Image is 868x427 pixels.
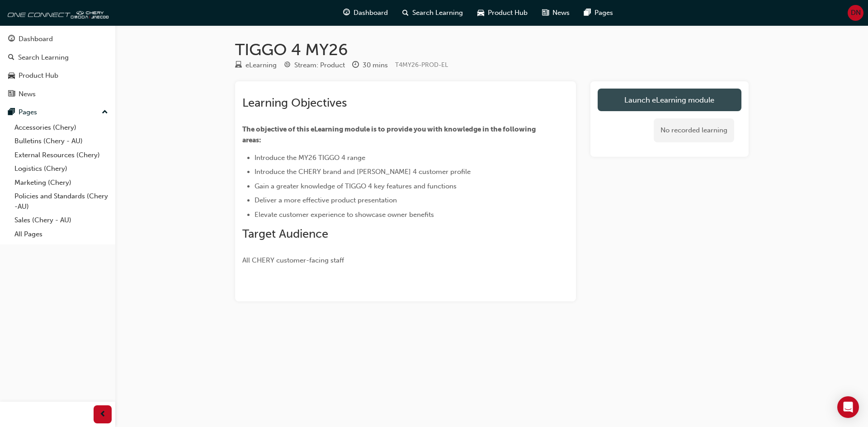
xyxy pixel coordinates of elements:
[395,61,448,69] span: Learning resource code
[11,148,112,162] a: External Resources (Chery)
[11,189,112,213] a: Policies and Standards (Chery -AU)
[99,409,106,420] span: prev-icon
[851,8,861,18] span: DN
[235,61,242,70] span: learningResourceType_ELEARNING-icon
[584,7,591,19] span: pages-icon
[352,60,388,71] div: Duration
[8,108,15,117] span: pages-icon
[837,396,859,418] div: Open Intercom Messenger
[242,96,347,110] span: Learning Objectives
[294,60,345,70] div: Stream: Product
[5,4,108,22] img: oneconnect
[4,86,112,103] a: News
[4,29,112,104] button: DashboardSearch LearningProduct HubNews
[577,4,620,22] a: pages-iconPages
[11,134,112,148] a: Bulletins (Chery - AU)
[284,61,291,70] span: target-icon
[477,7,484,19] span: car-icon
[363,60,388,70] div: 30 mins
[352,61,359,70] span: clock-icon
[8,35,15,43] span: guage-icon
[242,256,344,264] span: All CHERY customer-facing staff
[8,90,15,99] span: news-icon
[4,104,112,121] button: Pages
[19,70,58,81] div: Product Hub
[235,60,277,71] div: Type
[402,7,409,19] span: search-icon
[412,8,463,18] span: Search Learning
[255,154,365,162] span: Introduce the MY26 TIGGO 4 range
[11,121,112,135] a: Accessories (Chery)
[354,8,388,18] span: Dashboard
[598,89,741,111] a: Launch eLearning module
[11,162,112,176] a: Logistics (Chery)
[395,4,470,22] a: search-iconSearch Learning
[242,125,537,144] span: The objective of this eLearning module is to provide you with knowledge in the following areas:
[19,89,36,99] div: News
[542,7,549,19] span: news-icon
[245,60,277,70] div: eLearning
[4,67,112,84] a: Product Hub
[552,8,570,18] span: News
[535,4,577,22] a: news-iconNews
[11,176,112,190] a: Marketing (Chery)
[594,8,613,18] span: Pages
[102,107,108,118] span: up-icon
[11,227,112,241] a: All Pages
[4,49,112,66] a: Search Learning
[8,72,15,80] span: car-icon
[255,211,434,219] span: Elevate customer experience to showcase owner benefits
[255,168,471,176] span: Introduce the CHERY brand and [PERSON_NAME] 4 customer profile
[284,60,345,71] div: Stream
[336,4,395,22] a: guage-iconDashboard
[848,5,863,21] button: DN
[235,40,749,60] h1: TIGGO 4 MY26
[470,4,535,22] a: car-iconProduct Hub
[19,34,53,44] div: Dashboard
[255,196,397,204] span: Deliver a more effective product presentation
[11,213,112,227] a: Sales (Chery - AU)
[488,8,528,18] span: Product Hub
[4,31,112,47] a: Dashboard
[654,118,734,142] div: No recorded learning
[242,227,328,241] span: Target Audience
[8,54,14,62] span: search-icon
[19,107,37,117] div: Pages
[255,182,457,190] span: Gain a greater knowledge of TIGGO 4 key features and functions
[343,7,350,19] span: guage-icon
[18,52,69,63] div: Search Learning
